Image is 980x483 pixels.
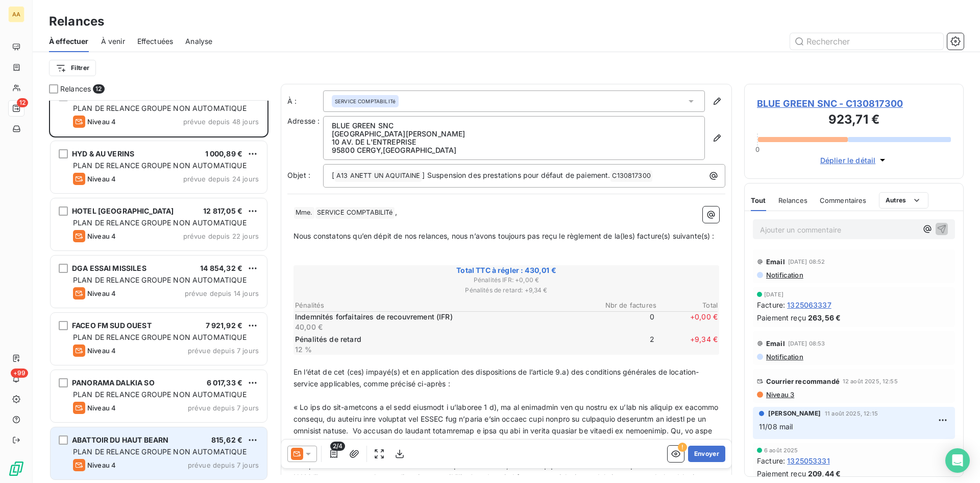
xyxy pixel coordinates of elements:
[295,275,718,285] span: Pénalités IFR : + 0,00 €
[60,84,91,94] span: Relances
[295,286,718,295] span: Pénalités de retard : + 9,34 €
[759,422,793,431] span: 11/08 mail
[72,321,152,330] span: FACEO FM SUD OUEST
[764,447,798,453] span: 6 août 2025
[610,170,652,182] span: C130817300
[395,208,397,216] span: ,
[808,468,841,479] span: 209,44 €
[72,435,168,444] span: ABATTOIR DU HAUT BEARN
[945,448,970,473] div: Open Intercom Messenger
[200,264,242,272] span: 14 854,32 €
[73,275,247,284] span: PLAN DE RELANCE GROUPE NON AUTOMATIQUE
[73,161,247,170] span: PLAN DE RELANCE GROUPE NON AUTOMATIQUE
[757,468,806,479] span: Paiement reçu
[203,206,242,215] span: 12 817,05 €
[656,334,718,355] span: + 9,34 €
[766,258,785,266] span: Email
[72,149,134,158] span: HYD & AU VERINS
[73,104,247,112] span: PLAN DE RELANCE GROUPE NON AUTOMATIQUE
[765,390,794,399] span: Niveau 3
[820,155,876,166] span: Déplier le détail
[294,207,314,219] span: Mme.
[593,312,654,332] span: 0
[757,97,951,110] span: BLUE GREEN SNC - C130817300
[755,145,759,153] span: 0
[188,404,259,412] span: prévue depuis 7 jours
[93,84,104,94] span: 12
[287,171,310,179] span: Objet :
[765,271,803,279] span: Notification
[185,289,259,297] span: prévue depuis 14 jours
[330,442,345,451] span: 2/4
[8,461,24,477] img: Logo LeanPay
[293,232,715,240] span: Nous constatons qu’en dépit de nos relances, nous n’avons toujours pas reçu le règlement de la(le...
[751,196,766,204] span: Tout
[757,300,785,310] span: Facture :
[332,138,696,146] p: 10 AV. DE L'ENTREPRISE
[765,353,803,361] span: Notification
[87,347,116,355] span: Niveau 4
[11,369,28,378] span: +99
[757,312,806,323] span: Paiement reçu
[188,461,259,469] span: prévue depuis 7 jours
[287,96,323,106] label: À :
[764,291,783,297] span: [DATE]
[335,170,422,182] span: A13 ANETT UN AQUITAINE
[87,289,116,297] span: Niveau 4
[332,171,334,179] span: [
[137,36,174,47] span: Effectuées
[757,455,785,466] span: Facture :
[422,171,610,179] span: ] Suspension des prestations pour défaut de paiement.
[335,98,396,105] span: SERVICE COMPTABILITé
[295,334,591,344] p: Pénalités de retard
[73,390,247,399] span: PLAN DE RELANCE GROUPE NON AUTOMATIQUE
[757,110,951,131] h3: 923,71 €
[49,60,96,76] button: Filtrer
[295,322,591,332] p: 40,00 €
[788,340,825,347] span: [DATE] 08:53
[49,100,268,483] div: grid
[825,410,878,417] span: 11 août 2025, 12:15
[73,333,247,341] span: PLAN DE RELANCE GROUPE NON AUTOMATIQUE
[73,218,247,227] span: PLAN DE RELANCE GROUPE NON AUTOMATIQUE
[87,175,116,183] span: Niveau 4
[843,378,898,384] span: 12 août 2025, 12:55
[593,334,654,355] span: 2
[688,446,725,462] button: Envoyer
[185,36,212,47] span: Analyse
[332,146,696,154] p: 95800 CERGY , [GEOGRAPHIC_DATA]
[287,117,320,125] span: Adresse :
[787,455,830,466] span: 1325053331
[206,321,243,330] span: 7 921,92 €
[295,312,591,322] p: Indemnités forfaitaires de recouvrement (IFR)
[332,130,696,138] p: [GEOGRAPHIC_DATA][PERSON_NAME]
[656,312,718,332] span: + 0,00 €
[295,301,595,309] span: Pénalités
[205,149,243,158] span: 1 000,89 €
[207,378,243,387] span: 6 017,33 €
[49,36,89,47] span: À effectuer
[8,6,24,22] div: AA
[211,435,242,444] span: 815,62 €
[49,12,104,31] h3: Relances
[183,232,259,240] span: prévue depuis 22 jours
[183,175,259,183] span: prévue depuis 24 jours
[293,367,699,388] span: En l’état de cet (ces) impayé(s) et en application des dispositions de l’article 9.a) des conditi...
[766,339,785,348] span: Email
[295,344,591,355] p: 12 %
[72,264,146,272] span: DGA ESSAI MISSILES
[790,33,943,50] input: Rechercher
[315,207,395,219] span: SERVICE COMPTABILITé
[768,409,821,418] span: [PERSON_NAME]
[295,265,718,275] span: Total TTC à régler : 430,01 €
[766,377,840,385] span: Courrier recommandé
[183,118,259,126] span: prévue depuis 48 jours
[332,122,696,130] p: BLUE GREEN SNC
[72,206,174,215] span: HOTEL [GEOGRAPHIC_DATA]
[808,312,841,323] span: 263,56 €
[87,118,116,126] span: Niveau 4
[87,232,116,240] span: Niveau 4
[778,196,807,204] span: Relances
[101,36,125,47] span: À venir
[879,192,928,209] button: Autres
